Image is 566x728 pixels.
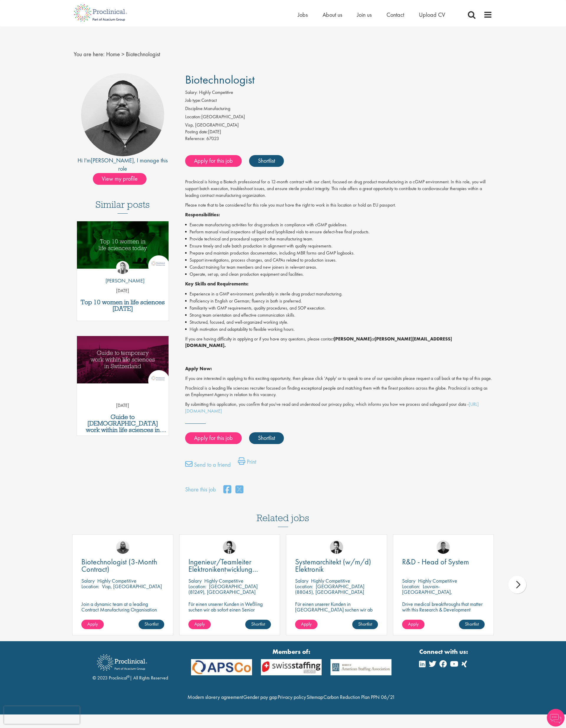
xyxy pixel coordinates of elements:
[185,212,220,218] strong: Responsibilities:
[185,485,216,494] label: Share this job
[81,577,95,584] span: Salary
[188,583,206,590] span: Location:
[243,694,277,700] a: Gender pay gap
[295,601,378,624] p: Für einen unserer Kunden in [GEOGRAPHIC_DATA] suchen wir ab sofort einen Leitenden Systemarchitek...
[93,174,152,182] a: View my profile
[187,659,256,675] img: APSCo
[194,621,205,627] span: Apply
[185,228,493,235] li: Perform manual visual inspections of liquid and lyophilized vials to ensure defect-free final pro...
[418,577,457,584] p: Highly Competitive
[188,557,258,581] span: Ingenieur/Teamleiter Elektronikentwicklung Aviation (m/w/d)
[185,375,493,382] p: If you are interested in applying to this exciting opportunity, then please click 'Apply' or to s...
[116,541,129,554] a: Ashley Bennett
[185,179,493,415] div: Job description
[77,402,169,409] p: [DATE]
[185,105,493,114] li: Manufacturing
[185,336,452,349] strong: [PERSON_NAME][EMAIL_ADDRESS][DOMAIN_NAME].
[185,105,204,112] label: Discipline:
[185,135,205,142] label: Reference:
[295,620,317,629] a: Apply
[127,674,130,679] sup: ®
[102,583,162,590] p: Visp, [GEOGRAPHIC_DATA]
[81,557,157,574] span: Biotechnologist (3-Month Contract)
[185,365,212,372] strong: Apply Now:
[139,620,164,629] a: Shortlist
[437,541,450,554] img: Christian Andersen
[185,114,201,120] label: Location:
[185,319,493,326] li: Structured, focused, and well-organized working style.
[96,200,150,214] h3: Similar posts
[245,620,271,629] a: Shortlist
[185,89,198,96] label: Salary:
[77,336,169,388] a: Link to a post
[185,385,493,398] p: Proclinical is a leading life sciences recruiter focused on finding exceptional people and matchi...
[402,583,420,590] span: Location:
[81,583,99,590] span: Location:
[77,221,169,269] img: Top 10 women in life sciences today
[547,709,565,727] img: Chatbot
[185,312,493,319] li: Strong team orientation and effective communication skills.
[298,11,308,19] a: Jobs
[386,11,404,19] a: Contact
[295,583,364,595] p: [GEOGRAPHIC_DATA] (88045), [GEOGRAPHIC_DATA]
[257,498,309,527] h3: Related jobs
[4,706,80,724] iframe: reCAPTCHA
[116,261,129,274] img: Hannah Burke
[185,72,255,87] span: Biotechnologist
[121,50,124,58] span: >
[402,557,469,567] span: R&D - Head of System
[188,601,271,624] p: Für einen unserer Kunden in Weßling suchen wir ab sofort einen Senior Electronics Engineer Avioni...
[185,235,493,242] li: Provide technical and procedural support to the manufacturing team.
[188,583,258,595] p: [GEOGRAPHIC_DATA] (81249), [GEOGRAPHIC_DATA]
[249,432,284,444] a: Shortlist
[93,173,147,185] span: View my profile
[91,157,134,164] a: [PERSON_NAME]
[81,558,164,573] a: Biotechnologist (3-Month Contract)
[357,11,372,19] a: Join us
[307,694,323,700] a: Sitemap
[185,290,493,297] li: Experience in a GMP environment, preferably in sterile drug product manufacturing.
[185,257,493,264] li: Support investigations, process changes, and CAPAs related to production issues.
[199,89,233,95] span: Highly Competitive
[419,11,445,19] a: Upload CV
[402,558,485,566] a: R&D - Head of System
[185,242,493,250] li: Ensure timely and safe batch production in alignment with quality requirements.
[236,483,243,496] a: share on twitter
[334,336,371,342] strong: [PERSON_NAME]
[185,336,493,349] p: If you are having difficulty in applying or if you have any questions, please contact at
[323,694,395,700] a: Carbon Reduction Plan PPN 06/21
[188,620,211,629] a: Apply
[81,620,104,629] a: Apply
[301,621,312,627] span: Apply
[326,659,396,675] img: APSCo
[185,129,208,135] span: Posting date:
[408,621,419,627] span: Apply
[295,577,308,584] span: Salary
[185,305,493,312] li: Familiarity with GMP requirements, quality procedures, and SOP execution.
[330,541,343,554] img: Thomas Wenig
[185,221,493,228] li: Execute manufacturing activities for drug products in compliance with cGMP guidelines.
[101,277,144,285] p: [PERSON_NAME]
[278,694,306,700] a: Privacy policy
[402,620,424,629] a: Apply
[74,156,172,173] div: Hi I'm , I manage this role
[185,326,493,333] li: High motivation and adaptability to flexible working hours.
[402,577,415,584] span: Salary
[185,250,493,257] li: Prepare and maintain production documentation, including MBR forms and GMP logbooks.
[185,129,493,135] div: [DATE]
[323,11,342,19] a: About us
[402,601,485,618] p: Drive medical breakthroughs that matter with this Research & Development position!
[74,50,105,58] span: You are here:
[80,299,166,312] a: Top 10 women in life sciences [DATE]
[249,155,284,167] a: Shortlist
[185,460,231,472] a: Send to a friend
[509,576,526,594] div: next
[188,558,271,573] a: Ingenieur/Teamleiter Elektronikentwicklung Aviation (m/w/d)
[87,621,98,627] span: Apply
